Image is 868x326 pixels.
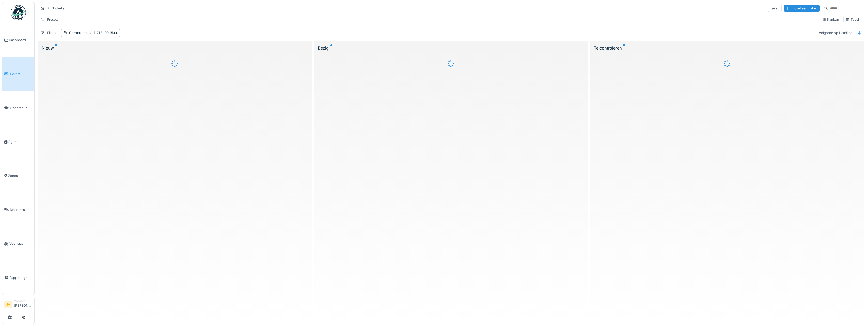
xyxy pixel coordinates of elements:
[2,57,34,91] a: Tickets
[2,125,34,159] a: Agenda
[9,72,32,76] span: Tickets
[39,29,59,37] div: Filters
[14,299,32,303] div: Manager
[9,38,32,42] span: Dashboard
[2,227,34,261] a: Voorraad
[8,173,32,178] span: Zones
[55,45,57,51] sup: 0
[10,207,32,212] span: Machines
[2,193,34,227] a: Machines
[2,261,34,295] a: Rapportage
[10,106,32,110] span: Onderhoud
[623,45,625,51] sup: 0
[330,45,332,51] sup: 0
[2,91,34,125] a: Onderhoud
[846,17,859,22] div: Tabel
[817,29,855,37] div: Volgorde op Deadline
[2,23,34,57] a: Dashboard
[4,301,12,308] li: JV
[4,299,32,311] a: JV Manager[PERSON_NAME]
[2,159,34,193] a: Zones
[42,45,308,51] div: Nieuw
[39,16,61,23] div: Presets
[14,299,32,310] li: [PERSON_NAME]
[50,6,66,11] strong: Tickets
[768,5,782,12] div: Taken
[88,31,118,35] span: [DATE] 00:15:00
[69,30,118,35] div: Gemaakt op
[318,45,584,51] div: Bezig
[9,241,32,246] span: Voorraad
[822,17,839,22] div: Kanban
[11,5,26,20] img: Badge_color-CXgf-gQk.svg
[8,139,32,144] span: Agenda
[9,275,32,280] span: Rapportage
[784,5,820,12] div: Ticket aanmaken
[594,45,860,51] div: Te controleren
